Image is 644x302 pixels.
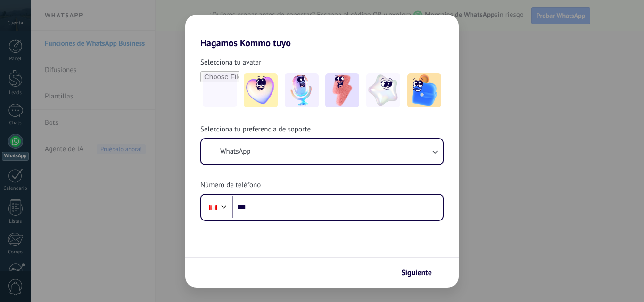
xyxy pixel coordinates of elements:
[204,197,222,217] div: Peru: + 51
[220,147,250,156] span: WhatsApp
[185,15,459,49] h2: Hagamos Kommo tuyo
[201,139,443,164] button: WhatsApp
[325,73,359,107] img: -3.jpeg
[401,269,432,276] span: Siguiente
[200,180,261,190] span: Número de teléfono
[407,73,441,107] img: -5.jpeg
[200,58,261,67] span: Selecciona tu avatar
[200,125,311,134] span: Selecciona tu preferencia de soporte
[285,73,319,107] img: -2.jpeg
[244,73,278,107] img: -1.jpeg
[366,73,400,107] img: -4.jpeg
[397,265,445,281] button: Siguiente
